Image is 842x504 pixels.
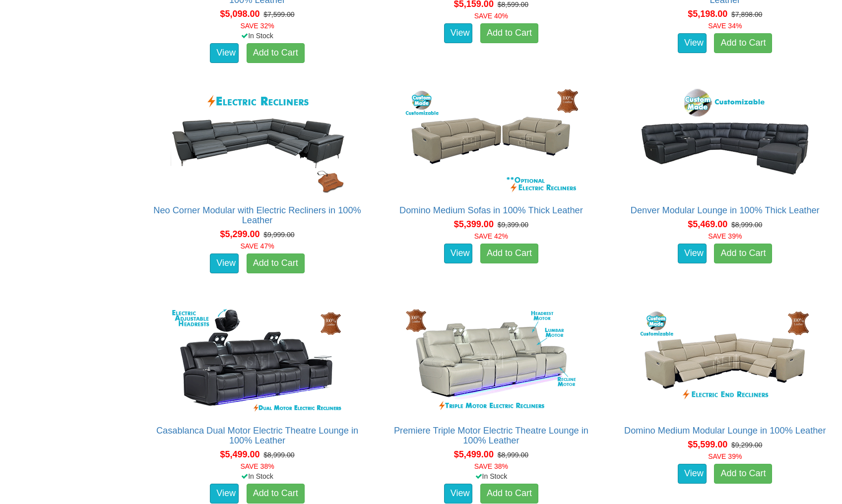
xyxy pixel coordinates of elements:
font: SAVE 38% [474,462,508,470]
del: $7,898.00 [731,10,762,18]
span: $5,399.00 [454,219,494,229]
a: Add to Cart [247,484,305,504]
font: SAVE 39% [708,232,742,240]
a: View [210,43,239,63]
del: $9,399.00 [498,221,528,229]
a: Premiere Triple Motor Electric Theatre Lounge in 100% Leather [394,426,588,445]
span: $5,098.00 [220,9,259,19]
del: $8,999.00 [731,221,762,229]
a: Neo Corner Modular with Electric Recliners in 100% Leather [153,205,361,225]
font: SAVE 32% [240,22,274,30]
div: In Stock [380,471,602,481]
font: SAVE 47% [240,242,274,250]
a: Denver Modular Lounge in 100% Thick Leather [631,205,820,215]
a: Domino Medium Modular Lounge in 100% Leather [624,426,826,436]
span: $5,599.00 [688,440,727,449]
a: View [678,244,707,263]
a: Add to Cart [480,484,538,504]
a: Add to Cart [247,253,305,273]
a: View [210,484,239,504]
del: $7,599.00 [263,10,294,18]
img: Domino Medium Modular Lounge in 100% Leather [636,307,814,416]
del: $9,299.00 [731,441,762,449]
span: $5,198.00 [688,9,727,19]
img: Casablanca Dual Motor Electric Theatre Lounge in 100% Leather [168,307,347,416]
img: Premiere Triple Motor Electric Theatre Lounge in 100% Leather [402,307,581,416]
a: View [678,33,707,53]
a: Add to Cart [714,33,772,53]
a: Casablanca Dual Motor Electric Theatre Lounge in 100% Leather [156,426,358,445]
del: $8,999.00 [263,451,294,459]
div: In Stock [146,471,369,481]
a: Add to Cart [247,43,305,63]
del: $9,999.00 [263,231,294,239]
a: Add to Cart [480,23,538,43]
div: In Stock [146,31,369,41]
font: SAVE 42% [474,232,508,240]
font: SAVE 40% [474,12,508,20]
a: View [444,484,473,504]
img: Domino Medium Sofas in 100% Thick Leather [402,86,581,195]
font: SAVE 38% [240,462,274,470]
del: $8,599.00 [498,0,528,8]
a: Domino Medium Sofas in 100% Thick Leather [399,205,583,215]
span: $5,299.00 [220,229,259,239]
a: View [444,244,473,263]
a: Add to Cart [714,244,772,263]
a: View [678,464,707,484]
a: Add to Cart [480,244,538,263]
img: Neo Corner Modular with Electric Recliners in 100% Leather [168,86,347,195]
span: $5,499.00 [220,449,259,459]
span: $5,469.00 [688,219,727,229]
img: Denver Modular Lounge in 100% Thick Leather [636,86,814,195]
a: View [210,253,239,273]
font: SAVE 34% [708,22,742,30]
a: View [444,23,473,43]
del: $8,999.00 [498,451,528,459]
a: Add to Cart [714,464,772,484]
font: SAVE 39% [708,452,742,460]
span: $5,499.00 [454,449,494,459]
